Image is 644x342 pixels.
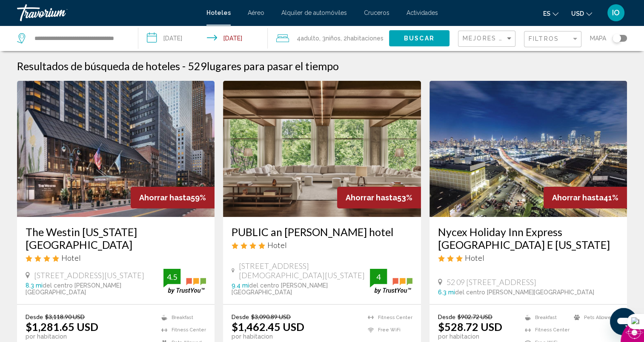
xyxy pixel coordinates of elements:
iframe: Botón para iniciar la ventana de mensajería [610,308,637,335]
del: $3,090.89 USD [251,313,291,320]
span: Mapa [590,32,606,44]
li: Breakfast [521,313,570,322]
button: Filter [524,31,581,48]
span: 9.4 mi [232,282,249,289]
a: Travorium [17,4,198,21]
a: PUBLIC an [PERSON_NAME] hotel [232,225,412,238]
span: Desde [438,313,455,320]
ins: $1,281.65 USD [26,320,98,333]
a: Actividades [406,9,438,16]
span: del centro [PERSON_NAME][GEOGRAPHIC_DATA] [232,282,328,296]
span: Desde [232,313,249,320]
li: Fitness Center [157,326,206,334]
mat-select: Sort by [463,35,513,43]
li: Fitness Center [521,326,570,334]
h1: Resultados de búsqueda de hoteles [17,60,180,72]
button: Change currency [571,7,592,20]
span: Filtros [529,35,559,42]
ins: $528.72 USD [438,320,502,333]
span: Ahorrar hasta [139,193,191,202]
p: por habitacion [26,333,98,340]
span: 8.3 mi [26,282,43,289]
li: Pets Allowed [570,313,618,322]
span: Ahorrar hasta [346,193,397,202]
button: Check-in date: Sep 17, 2025 Check-out date: Sep 19, 2025 [138,26,268,51]
span: , 3 [319,32,341,44]
a: Alquiler de automóviles [281,9,347,16]
span: Hotel [61,253,81,262]
li: Free WiFi [364,326,412,334]
span: IO [612,9,620,17]
p: por habitacion [232,333,304,340]
img: Hotel image [223,81,421,217]
span: USD [571,10,584,17]
a: Nycex Holiday Inn Express [GEOGRAPHIC_DATA] E [US_STATE] [438,225,618,251]
span: Niños [326,35,341,42]
button: Toggle map [606,34,627,42]
button: User Menu [605,4,627,22]
span: 52 09 [STREET_ADDRESS] [447,277,536,287]
a: Aéreo [248,9,264,16]
a: The Westin [US_STATE] [GEOGRAPHIC_DATA] [26,225,206,251]
span: Ahorrar hasta [552,193,604,202]
span: habitaciones [347,35,384,42]
span: [STREET_ADDRESS][US_STATE] [34,271,144,280]
button: Change language [543,7,558,20]
div: 41% [544,187,627,208]
span: , 2 [341,32,384,44]
img: trustyou-badge.svg [163,269,206,294]
ins: $1,462.45 USD [232,320,304,333]
div: 4.5 [163,272,180,282]
span: del centro [PERSON_NAME][GEOGRAPHIC_DATA] [455,289,594,296]
span: - [182,60,186,72]
div: 59% [131,187,215,208]
img: trustyou-badge.svg [370,269,412,294]
span: Desde [26,313,43,320]
span: 6.3 mi [438,289,455,296]
span: Buscar [404,35,435,42]
span: lugares para pasar el tiempo [207,60,339,72]
span: del centro [PERSON_NAME][GEOGRAPHIC_DATA] [26,282,121,296]
a: Cruceros [364,9,389,16]
div: 4 [370,272,387,282]
img: Hotel image [17,81,215,217]
p: por habitacion [438,333,502,340]
img: Hotel image [429,81,627,217]
div: 4 star Hotel [26,253,206,262]
div: 4 star Hotel [232,240,412,250]
del: $902.72 USD [458,313,492,320]
span: [STREET_ADDRESS][DEMOGRAPHIC_DATA][US_STATE] [239,261,370,280]
h2: 529 [188,60,339,72]
span: Hotel [465,253,484,262]
span: Mejores descuentos [463,35,548,42]
span: 4 [297,32,319,44]
del: $3,118.90 USD [45,313,85,320]
div: 53% [337,187,421,208]
li: Breakfast [157,313,206,322]
a: Hoteles [206,9,231,16]
li: Fitness Center [364,313,412,322]
button: Buscar [389,30,449,46]
button: Travelers: 4 adults, 3 children [268,26,389,51]
span: Adulto [301,35,319,42]
span: es [543,10,550,17]
div: 3 star Hotel [438,253,618,262]
span: Hotel [267,240,287,250]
